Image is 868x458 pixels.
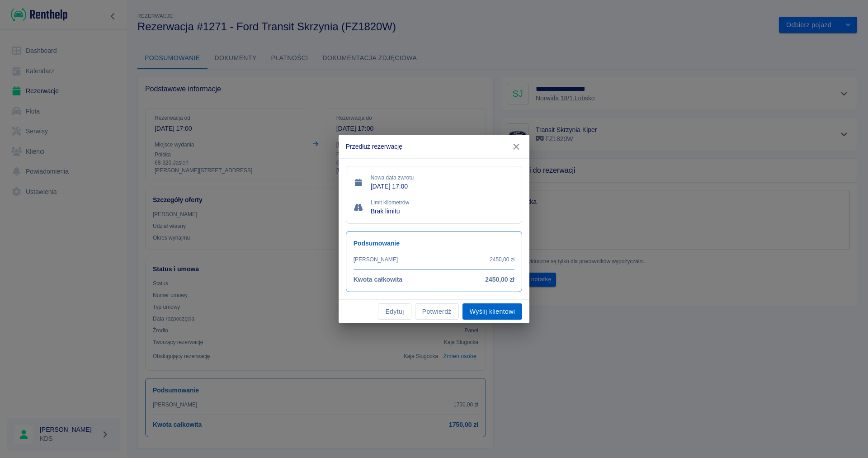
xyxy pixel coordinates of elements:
h2: Przedłuż rezerwację [339,135,529,158]
button: Edytuj [378,303,411,320]
p: [PERSON_NAME] [354,255,398,264]
p: 2450,00 zł [490,255,514,264]
p: Nowa data zwrotu [371,174,514,182]
h6: 2450,00 zł [485,275,514,284]
p: Brak limitu [371,207,514,216]
p: Limit kilometrów [371,198,514,207]
button: Wyślij klientowi [462,303,522,320]
p: [DATE] 17:00 [371,182,514,191]
h6: Kwota całkowita [354,275,402,284]
button: Potwierdź [415,303,459,320]
h6: Podsumowanie [354,239,514,248]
